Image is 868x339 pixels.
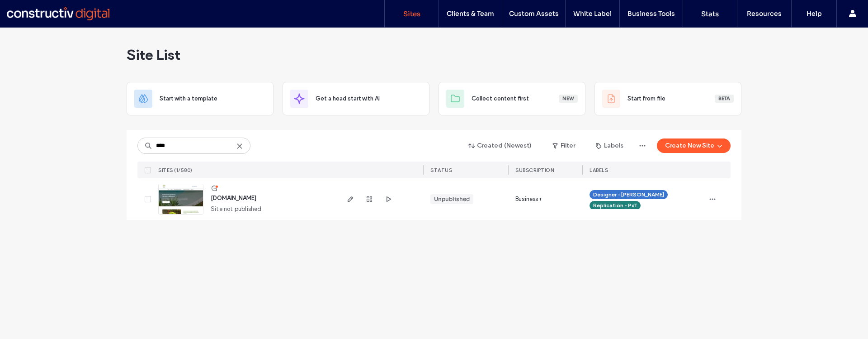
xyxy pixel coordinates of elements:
label: White Label [573,10,612,18]
span: SUBSCRIPTION [515,167,554,173]
span: Get a head start with AI [316,94,380,103]
label: Resources [747,10,782,18]
span: Site not published [211,205,262,214]
span: Collect content first [472,94,529,103]
span: Start with a template [160,94,217,103]
div: Collect content firstNew [439,82,585,115]
label: Business Tools [627,10,675,18]
span: [DOMAIN_NAME] [211,195,256,201]
label: Custom Assets [509,10,559,18]
label: Sites [403,10,420,18]
span: Site List [127,46,180,64]
div: New [559,95,578,103]
button: Create New Site [657,138,731,153]
div: Get a head start with AI [283,82,429,115]
span: Help [20,6,39,14]
span: Business+ [515,195,542,204]
span: STATUS [430,167,452,173]
button: Labels [588,138,632,153]
div: Unpublished [434,195,470,203]
label: Stats [701,10,719,18]
span: Designer - [PERSON_NAME] [593,191,664,199]
div: Start with a template [127,82,274,115]
span: LABELS [590,167,608,173]
span: Start from file [627,94,665,103]
button: Created (Newest) [461,138,540,153]
label: Clients & Team [447,10,494,18]
button: Filter [543,138,584,153]
a: [DOMAIN_NAME] [211,194,256,202]
span: Replication - PxT [593,201,637,210]
span: SITES (1/580) [158,167,193,173]
div: Start from fileBeta [594,82,741,115]
label: Help [807,10,822,18]
div: Beta [715,95,734,103]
